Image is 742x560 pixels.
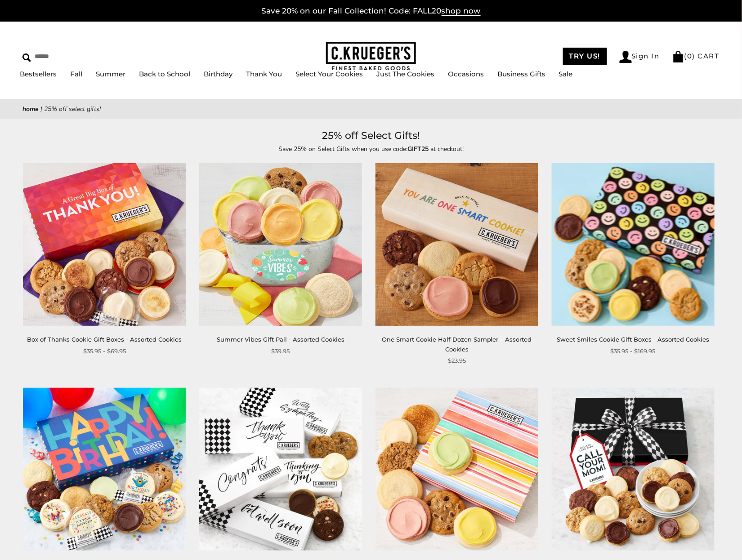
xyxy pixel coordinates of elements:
img: C.KRUEGER'S [326,42,416,71]
a: (0) CART [672,52,720,60]
span: $23.95 [448,356,466,365]
a: Back to School [139,70,190,78]
img: Summer Vibes Gift Pail - Assorted Cookies [199,163,362,326]
a: Summer [96,70,125,78]
nav: Main navigation [22,71,570,86]
a: TRY US! [563,48,607,65]
a: Fall [70,70,82,78]
a: One Smart Cookie Half Dozen Sampler – Assorted Cookies [382,336,532,352]
span: | [40,105,42,113]
img: Bag [672,51,684,62]
h1: 25% off Select Gifts! [36,128,706,144]
a: Thank You [246,70,282,78]
a: Sweet Smiles Cookie Gift Boxes - Assorted Cookies [557,336,709,343]
img: One Smart Cookie Half Dozen Sampler – Assorted Cookies [375,163,538,326]
img: Summer Stripes Cookie Gift Box - Assorted Cookies [375,388,538,551]
span: shop now [442,6,481,16]
p: Save 25% on Select Gifts when you use code: at checkout! [164,144,578,154]
a: Just The Cookies [376,70,434,78]
img: Box of Thanks Cookie Gift Boxes - Assorted Cookies [23,163,186,326]
a: Sale [559,70,573,78]
img: Sweet Smiles Cookie Gift Boxes - Assorted Cookies [552,163,715,326]
a: Home [22,105,39,113]
a: Business Gifts [497,70,545,78]
a: Birthday [204,70,232,78]
strong: GIFT25 [407,145,429,153]
img: Birthday Celebration Cookie Gift Boxes - Assorted Cookies [23,388,186,551]
a: Box of Thanks Cookie Gift Boxes - Assorted Cookies [27,336,182,343]
img: Account [620,51,632,63]
img: Search [22,53,31,62]
a: Select Your Cookies [295,70,363,78]
span: 25% off Select Gifts! [44,105,101,113]
nav: breadcrumbs [22,104,720,114]
a: Summer Vibes Gift Pail - Assorted Cookies [217,336,344,343]
span: $39.95 [272,347,290,356]
img: College Care Luxe Cookie Gift Box - Assorted Mini Cookies [552,388,715,551]
img: Every Occasion Half Dozen Sampler - Assorted Cookies - Select a Message [199,388,362,551]
input: Search [22,49,130,63]
a: Save 20% on our Fall Collection! Code: FALL20shop now [262,6,481,16]
a: Bestsellers [20,70,57,78]
span: 0 [688,52,693,60]
span: $35.95 - $69.95 [83,347,126,356]
span: $35.95 - $169.95 [611,347,656,356]
a: Occasions [448,70,484,78]
a: Sign In [620,51,660,63]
